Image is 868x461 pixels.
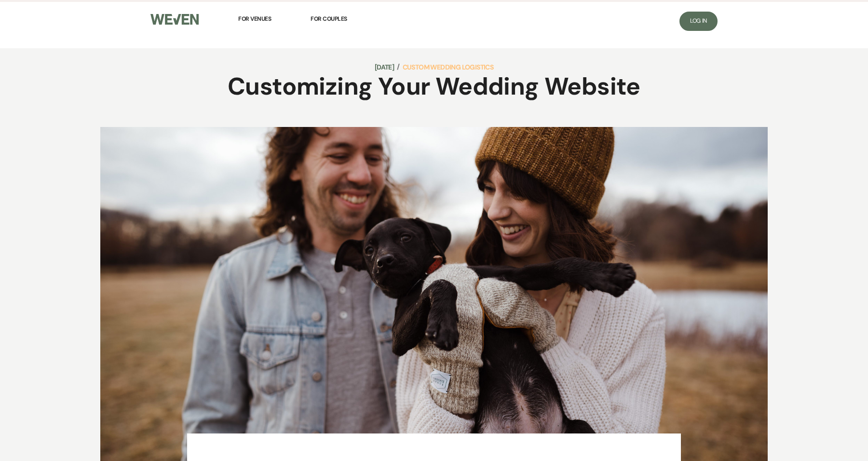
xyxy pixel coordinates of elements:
span: For Venues [238,15,271,23]
span: For Couples [311,15,347,23]
a: For Venues [238,8,271,29]
a: For Couples [311,8,347,29]
span: Log In [690,17,707,25]
span: / [397,61,399,72]
a: Log In [679,12,718,31]
h1: Customizing Your Wedding Website [213,73,655,101]
img: Weven Logo [150,14,199,25]
a: Custom Wedding Logistics [403,61,494,73]
time: [DATE] [375,61,394,73]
